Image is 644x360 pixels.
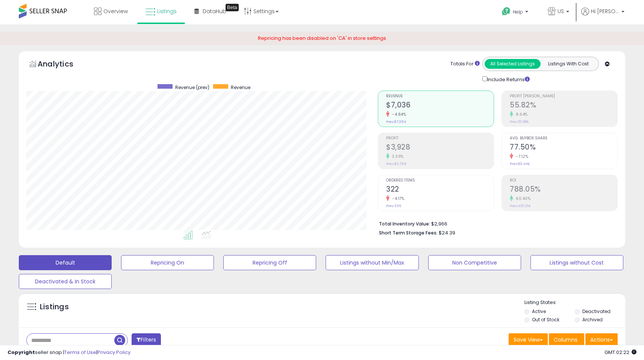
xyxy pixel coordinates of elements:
span: Listings [157,8,177,15]
div: seller snap | | [8,349,130,356]
span: Help [513,9,523,15]
h5: Analytics [38,59,88,71]
div: Totals For [450,61,480,68]
label: Active [532,308,546,315]
small: 3.39% [389,154,404,159]
p: Listing States: [524,299,625,306]
h5: Listings [40,302,69,312]
h2: 788.05% [510,185,617,195]
small: Prev: $7,394 [386,119,406,124]
span: Ordered Items [386,178,494,183]
h2: 322 [386,185,494,195]
button: All Selected Listings [485,59,541,69]
span: 2025-09-13 02:22 GMT [605,349,636,356]
button: Columns [549,333,584,346]
button: Listings without Min/Max [326,255,418,270]
span: Hi [PERSON_NAME] [591,8,619,15]
small: Prev: 491.31% [510,204,530,208]
small: Prev: $3,799 [386,162,406,166]
div: Include Returns [477,75,539,83]
small: -4.84% [389,112,406,117]
b: Total Inventory Value: [379,221,430,227]
button: Default [19,255,112,270]
span: ROI [510,178,617,183]
label: Out of Stock [532,316,559,323]
small: Prev: 51.38% [510,119,529,124]
span: US [558,8,564,15]
label: Archived [582,316,603,323]
a: Privacy Policy [97,349,130,356]
label: Deactivated [582,308,611,315]
span: Repricing has been disabled on 'CA' in store settings [258,35,386,42]
button: Listings without Cost [530,255,623,270]
span: Revenue [386,94,494,98]
b: Short Term Storage Fees: [379,230,438,236]
button: Save View [509,333,548,346]
small: Prev: 336 [386,204,401,208]
span: Profit [PERSON_NAME] [510,94,617,98]
small: 60.40% [513,196,530,201]
h2: 55.82% [510,101,617,111]
li: $2,966 [379,219,612,228]
button: Filters [132,333,161,346]
button: Listings With Cost [540,59,596,69]
a: Hi [PERSON_NAME] [581,8,624,24]
button: Repricing Off [223,255,316,270]
span: Overview [103,8,128,15]
button: Deactivated & In Stock [19,274,112,289]
small: 8.64% [513,112,528,117]
i: Get Help [502,7,511,16]
h2: 77.50% [510,143,617,153]
h2: $7,036 [386,101,494,111]
span: Revenue [231,84,250,91]
h2: $3,928 [386,143,494,153]
span: $24.39 [439,229,455,236]
button: Non Competitive [428,255,521,270]
span: Revenue (prev) [175,84,209,91]
span: Profit [386,136,494,141]
button: Actions [585,333,618,346]
small: -4.17% [389,196,404,201]
div: Tooltip anchor [226,4,239,11]
small: -7.12% [513,154,528,159]
span: Columns [554,336,577,343]
span: Avg. Buybox Share [510,136,617,141]
strong: Copyright [8,349,35,356]
small: Prev: 83.44% [510,162,530,166]
a: Terms of Use [64,349,96,356]
span: DataHub [203,8,226,15]
a: Help [496,1,536,24]
button: Repricing On [121,255,214,270]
